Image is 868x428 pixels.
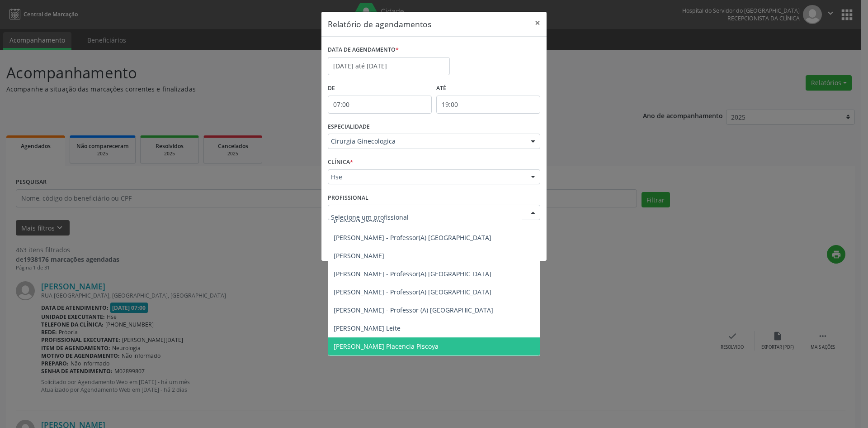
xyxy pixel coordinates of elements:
[334,288,491,296] span: [PERSON_NAME] - Professor(A) [GEOGRAPHIC_DATA]
[331,173,522,182] span: Hse
[328,18,431,30] h5: Relatório de agendamentos
[528,12,547,34] button: Close
[328,57,450,75] input: Selecione uma data ou intervalo
[328,43,399,57] label: DATA DE AGENDAMENTO
[328,191,368,205] label: PROFISSIONAL
[334,306,493,314] span: [PERSON_NAME] - Professor (A) [GEOGRAPHIC_DATA]
[334,251,384,260] span: [PERSON_NAME]
[334,269,491,278] span: [PERSON_NAME] - Professor(A) [GEOGRAPHIC_DATA]
[328,120,370,134] label: ESPECIALIDADE
[328,96,432,114] input: Selecione o horário inicial
[328,155,353,169] label: CLÍNICA
[334,342,439,351] span: [PERSON_NAME] Placencia Piscoya
[334,324,401,332] span: [PERSON_NAME] Leite
[436,96,540,114] input: Selecione o horário final
[436,82,540,96] label: ATÉ
[328,82,432,96] label: De
[331,137,522,146] span: Cirurgia Ginecologica
[334,233,491,242] span: [PERSON_NAME] - Professor(A) [GEOGRAPHIC_DATA]
[331,208,522,226] input: Selecione um profissional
